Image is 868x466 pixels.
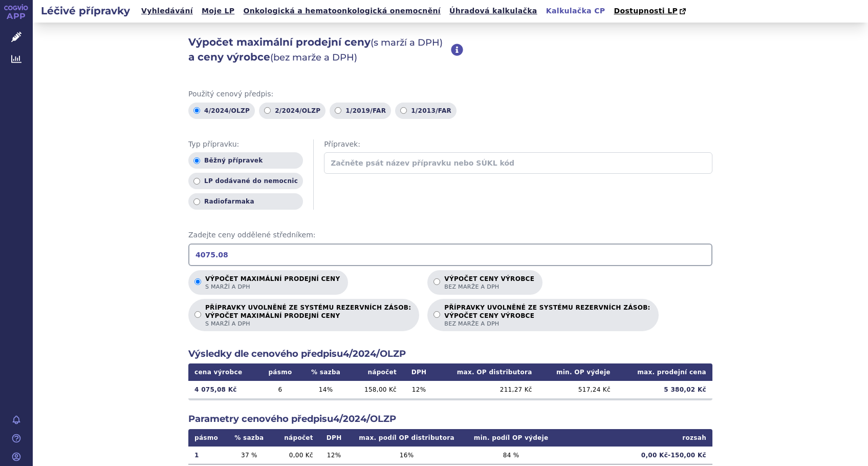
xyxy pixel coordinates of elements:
th: % sazba [227,429,271,447]
th: % sazba [301,363,351,381]
a: Kalkulačka CP [543,4,609,18]
span: Zadejte ceny oddělené středníkem: [188,230,712,240]
td: 0,00 Kč [271,447,319,464]
th: pásmo [259,363,301,381]
label: LP dodávané do nemocnic [188,173,303,189]
a: Dostupnosti LP [611,4,691,18]
td: 211,27 Kč [435,381,538,398]
td: 37 % [227,447,271,464]
a: Úhradová kalkulačka [446,4,540,18]
span: Typ přípravku: [188,139,303,150]
th: rozsah [558,429,712,447]
td: 0,00 Kč - 150,00 Kč [558,447,712,464]
td: 158,00 Kč [351,381,403,398]
th: DPH [403,363,435,381]
input: 1/2013/FAR [400,107,407,114]
input: 4/2024/OLZP [193,107,200,114]
span: (s marží a DPH) [371,37,443,48]
a: Moje LP [199,4,237,18]
strong: VÝPOČET MAXIMÁLNÍ PRODEJNÍ CENY [205,312,411,320]
th: max. podíl OP distributora [349,429,464,447]
th: pásmo [188,429,227,447]
label: 4/2024/OLZP [188,103,255,119]
input: 1/2019/FAR [335,107,341,114]
label: Běžný přípravek [188,152,303,169]
span: Přípravek: [324,139,712,150]
th: min. OP výdeje [538,363,617,381]
td: 5 380,02 Kč [617,381,712,398]
h2: Výsledky dle cenového předpisu 4/2024/OLZP [188,348,712,360]
p: PŘÍPRAVKY UVOLNĚNÉ ZE SYSTÉMU REZERVNÍCH ZÁSOB: [205,304,411,328]
input: Zadejte ceny oddělené středníkem [188,244,712,266]
td: 16 % [349,447,464,464]
th: min. podíl OP výdeje [465,429,558,447]
th: max. OP distributora [435,363,538,381]
input: Běžný přípravek [193,157,200,164]
span: s marží a DPH [205,320,411,328]
input: LP dodávané do nemocnic [193,178,200,185]
input: Výpočet maximální prodejní cenys marží a DPH [194,278,201,285]
td: 517,24 Kč [538,381,617,398]
p: PŘÍPRAVKY UVOLNĚNÉ ZE SYSTÉMU REZERVNÍCH ZÁSOB: [444,304,650,328]
span: (bez marže a DPH) [270,52,357,63]
strong: VÝPOČET CENY VÝROBCE [444,312,650,320]
span: Dostupnosti LP [614,7,678,15]
span: s marží a DPH [205,283,340,291]
p: Výpočet ceny výrobce [444,275,534,291]
span: bez marže a DPH [444,320,650,328]
h2: Parametry cenového předpisu 4/2024/OLZP [188,413,712,426]
th: max. prodejní cena [617,363,712,381]
th: nápočet [351,363,403,381]
td: 1 [188,447,227,464]
td: 12 % [319,447,349,464]
input: Radiofarmaka [193,198,200,205]
input: Výpočet ceny výrobcebez marže a DPH [433,278,440,285]
label: 1/2013/FAR [395,103,457,119]
span: bez marže a DPH [444,283,534,291]
label: Radiofarmaka [188,193,303,210]
th: DPH [319,429,349,447]
input: PŘÍPRAVKY UVOLNĚNÉ ZE SYSTÉMU REZERVNÍCH ZÁSOB:VÝPOČET CENY VÝROBCEbez marže a DPH [433,311,440,318]
th: nápočet [271,429,319,447]
a: Onkologická a hematoonkologická onemocnění [240,4,444,18]
th: cena výrobce [188,363,259,381]
input: PŘÍPRAVKY UVOLNĚNÉ ZE SYSTÉMU REZERVNÍCH ZÁSOB:VÝPOČET MAXIMÁLNÍ PRODEJNÍ CENYs marží a DPH [194,311,201,318]
td: 14 % [301,381,351,398]
span: Použitý cenový předpis: [188,89,712,99]
td: 84 % [465,447,558,464]
td: 12 % [403,381,435,398]
td: 6 [259,381,301,398]
input: Začněte psát název přípravku nebo SÚKL kód [324,152,712,174]
label: 2/2024/OLZP [259,103,325,119]
h2: Výpočet maximální prodejní ceny a ceny výrobce [188,35,451,65]
a: Vyhledávání [138,4,196,18]
input: 2/2024/OLZP [264,107,271,114]
p: Výpočet maximální prodejní ceny [205,275,340,291]
label: 1/2019/FAR [330,103,391,119]
td: 4 075,08 Kč [188,381,259,398]
h2: Léčivé přípravky [33,4,138,18]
